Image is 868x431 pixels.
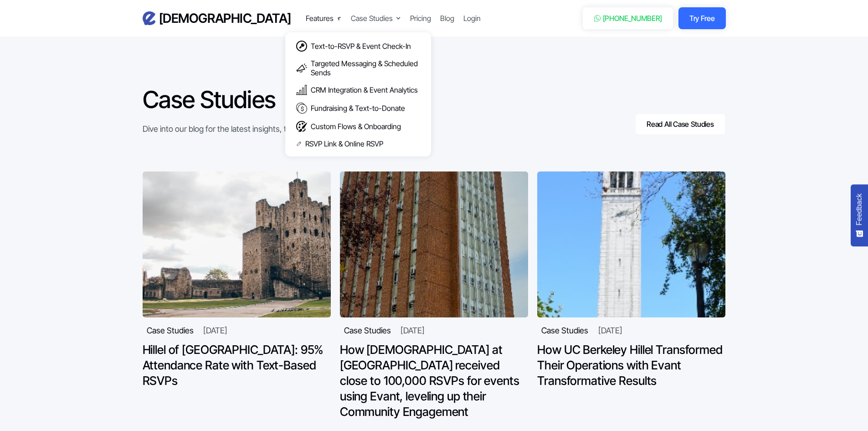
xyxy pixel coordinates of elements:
[440,13,454,24] a: Blog
[143,86,391,114] h2: Case Studies
[635,113,725,135] a: Read All Case Studies
[351,13,401,24] div: Case Studies
[855,193,863,225] span: Feedback
[463,13,481,24] a: Login
[541,324,588,337] div: Case Studies
[305,139,383,148] div: RSVP Link & Online RSVP
[143,171,331,389] a: Case Studies[DATE]Hillel of [GEOGRAPHIC_DATA]: 95% Attendance Rate with Text-Based RSVPs
[290,37,426,55] a: Text-to-RSVP & Event Check-In
[537,171,725,389] a: Case Studies[DATE]How UC Berkeley Hillel Transformed Their Operations with Evant Transformative R...
[290,117,426,135] a: Custom Flows & Onboarding
[147,324,194,337] div: Case Studies
[203,324,227,337] div: [DATE]
[311,122,401,131] div: Custom Flows & Onboarding
[290,99,426,117] a: Fundraising & Text-to-Donate
[340,171,528,420] a: Case Studies[DATE]How [DEMOGRAPHIC_DATA] at [GEOGRAPHIC_DATA] received close to 100,000 RSVPs for...
[285,28,431,156] nav: Features
[290,55,426,81] a: Targeted Messaging & Scheduled Sends
[143,342,331,389] h4: Hillel of [GEOGRAPHIC_DATA]: 95% Attendance Rate with Text-Based RSVPs
[401,324,425,337] div: [DATE]
[290,81,426,99] a: CRM Integration & Event Analytics
[583,7,673,29] a: [PHONE_NUMBER]
[143,123,391,135] div: Dive into our blog for the latest insights, tips, and trends in the industry
[410,13,431,24] a: Pricing
[344,324,391,337] div: Case Studies
[851,184,868,246] button: Feedback - Show survey
[311,59,420,77] div: Targeted Messaging & Scheduled Sends
[603,13,663,24] div: [PHONE_NUMBER]
[351,13,393,24] div: Case Studies
[537,342,725,389] h4: How UC Berkeley Hillel Transformed Their Operations with Evant Transformative Results
[306,13,342,24] div: Features
[143,10,291,26] a: home
[311,104,405,113] div: Fundraising & Text-to-Donate
[340,342,528,420] h4: How [DEMOGRAPHIC_DATA] at [GEOGRAPHIC_DATA] received close to 100,000 RSVPs for events using Evan...
[678,7,725,29] a: Try Free
[311,85,418,94] div: CRM Integration & Event Analytics
[311,42,411,51] div: Text-to-RSVP & Event Check-In
[290,135,426,152] a: RSVP Link & Online RSVP
[306,13,334,24] div: Features
[159,10,291,26] h3: [DEMOGRAPHIC_DATA]
[598,324,622,337] div: [DATE]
